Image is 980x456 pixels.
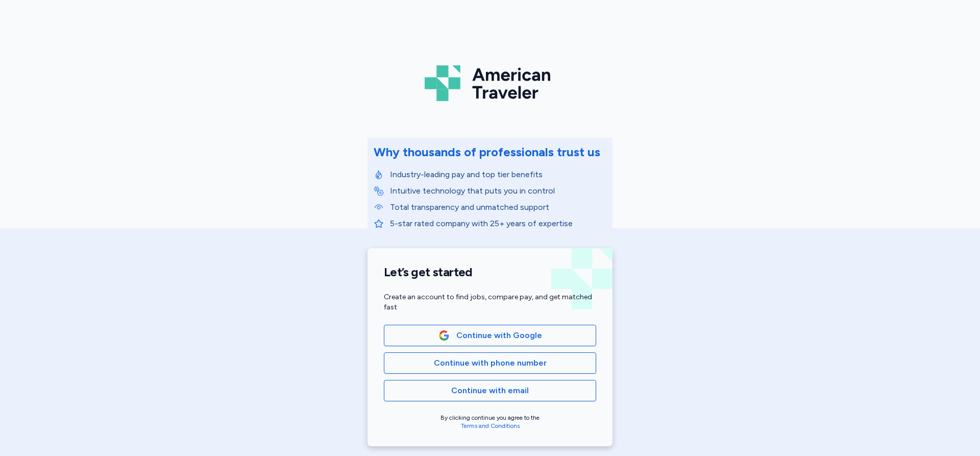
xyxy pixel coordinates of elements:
h1: Let’s get started [384,265,596,280]
p: Total transparency and unmatched support [390,201,606,213]
div: Why thousands of professionals trust us [374,144,600,160]
span: Continue with phone number [434,357,547,369]
button: Continue with phone number [384,352,596,374]
img: Google Logo [438,330,450,341]
span: Continue with Google [456,329,542,342]
p: Intuitive technology that puts you in control [390,185,606,197]
p: Industry-leading pay and top tier benefits [390,169,606,181]
button: Google LogoContinue with Google [384,325,596,346]
button: Continue with email [384,380,596,401]
img: Logo [425,61,555,105]
span: Continue with email [451,385,529,397]
div: By clicking continue you agree to the [384,414,596,430]
a: Terms and Conditions [461,422,520,429]
div: Create an account to find jobs, compare pay, and get matched fast [384,292,596,313]
p: 5-star rated company with 25+ years of expertise [390,218,606,230]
